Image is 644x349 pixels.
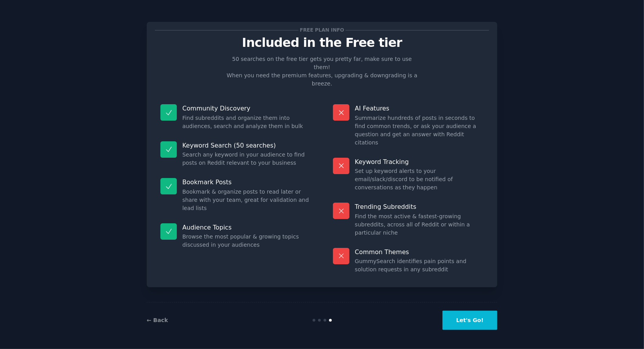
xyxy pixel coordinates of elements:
[443,311,497,330] button: Let's Go!
[182,178,311,186] p: Bookmark Posts
[182,114,311,130] dd: Find subreddits and organize them into audiences, search and analyze them in bulk
[299,26,345,34] span: Free plan info
[355,248,484,256] p: Common Themes
[182,141,311,150] p: Keyword Search (50 searches)
[355,104,484,112] p: AI Features
[147,317,168,323] a: ← Back
[355,212,484,237] dd: Find the most active & fastest-growing subreddits, across all of Reddit or within a particular niche
[355,257,484,274] dd: GummySearch identifies pain points and solution requests in any subreddit
[182,104,311,112] p: Community Discovery
[182,233,311,249] dd: Browse the most popular & growing topics discussed in your audiences
[155,36,489,50] p: Included in the Free tier
[355,203,484,211] p: Trending Subreddits
[355,158,484,166] p: Keyword Tracking
[355,114,484,147] dd: Summarize hundreds of posts in seconds to find common trends, or ask your audience a question and...
[182,188,311,212] dd: Bookmark & organize posts to read later or share with your team, great for validation and lead lists
[355,167,484,192] dd: Set up keyword alerts to your email/slack/discord to be notified of conversations as they happen
[182,223,311,231] p: Audience Topics
[223,55,421,88] p: 50 searches on the free tier gets you pretty far, make sure to use them! When you need the premiu...
[182,151,311,167] dd: Search any keyword in your audience to find posts on Reddit relevant to your business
